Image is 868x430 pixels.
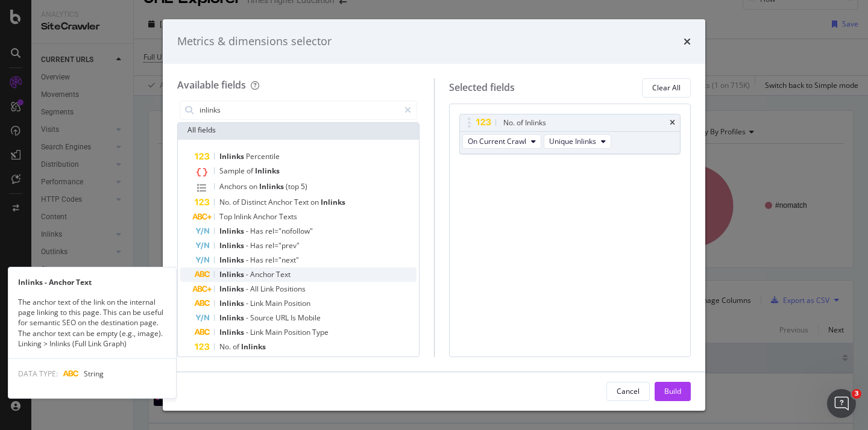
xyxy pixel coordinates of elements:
[19,338,28,347] button: Emoji picker
[246,327,250,337] span: -
[301,181,307,192] span: 5)
[246,313,250,323] span: -
[617,386,640,396] div: Cancel
[247,166,255,176] span: of
[219,269,246,279] span: Inlinks
[38,338,48,347] button: Gif picker
[19,134,220,143] b: Step 2: Filter for URLs with the Parameter
[241,197,268,207] span: Distinct
[468,136,526,146] span: On Current Crawl
[57,338,67,347] button: Upload attachment
[110,284,131,305] button: Scroll to bottom
[219,240,246,251] span: Inlinks
[642,78,691,98] button: Clear All
[250,284,260,294] span: All
[259,181,286,192] span: Inlinks
[250,327,265,337] span: Link
[177,34,332,49] div: Metrics & dimensions selector
[684,34,691,49] div: times
[10,313,231,333] textarea: Message…
[250,226,265,236] span: Has
[670,119,675,126] div: times
[265,255,299,265] span: rel="next"
[544,134,611,149] button: Unique Inlinks
[246,226,250,236] span: -
[265,240,300,251] span: rel="prev"
[549,136,596,146] span: Unique Inlinks
[19,68,98,78] i: escaped_fragment
[234,211,253,222] span: Inlink
[664,386,681,396] div: Build
[219,255,246,265] span: Inlinks
[246,284,250,294] span: -
[284,298,310,308] span: Position
[219,313,246,323] span: Inlinks
[265,327,284,337] span: Main
[250,269,276,279] span: Anchor
[198,101,399,119] input: Search by field name
[219,166,247,176] span: Sample
[219,181,249,192] span: Anchors
[294,197,310,207] span: Text
[279,211,297,222] span: Texts
[503,117,546,129] div: No. of Inlinks
[8,5,31,28] button: go back
[268,197,294,207] span: Anchor
[207,333,226,352] button: Send a message…
[249,181,259,192] span: on
[276,269,291,279] span: Text
[827,389,856,418] iframe: Intercom live chat
[275,284,306,294] span: Positions
[250,298,265,308] span: Link
[250,255,265,265] span: Has
[10,39,231,39] div: New messages divider
[246,269,250,279] span: -
[246,255,250,265] span: -
[171,117,181,126] a: Source reference 10021739:
[210,5,233,28] button: Home
[265,298,284,308] span: Main
[250,240,265,251] span: Has
[58,11,145,20] h1: Customer Support
[219,284,246,294] span: Inlinks
[219,298,246,308] span: Inlinks
[291,313,298,323] span: Is
[449,81,515,95] div: Selected fields
[19,56,222,92] div: To find all internal links to pages that include "? ", you'll need to use our URL Explorer with s...
[34,7,54,26] img: Profile image for Customer Support
[246,298,250,308] span: -
[286,181,301,192] span: (top
[219,197,233,207] span: No.
[177,78,246,92] div: Available fields
[28,276,125,285] b: No. of Inlinks (Total)
[265,226,313,236] span: rel="nofollow"
[260,284,275,294] span: Link
[275,313,291,323] span: URL
[219,226,246,236] span: Inlinks
[246,151,280,161] span: Percentile
[219,151,246,161] span: Inlinks
[28,275,222,298] li: : Shows the number of links to each page
[655,382,691,401] button: Build
[19,115,222,127] div: Go to > .
[8,277,176,287] div: Inlinks - Anchor Text
[102,176,112,186] a: Source reference 9276034:
[23,210,101,220] i: escaped_fragment
[219,211,234,222] span: Top
[19,228,168,238] b: Step 3: Add Inlinks Information
[42,116,98,125] b: SiteCrawler
[233,341,241,352] span: of
[19,245,222,269] div: To see which pages link to these URLs, add these columns:
[310,197,321,207] span: on
[255,166,280,176] span: Inlinks
[219,341,233,352] span: No.
[250,313,275,323] span: Source
[178,120,419,140] div: All fields
[233,197,241,207] span: of
[606,382,650,401] button: Cancel
[28,301,110,311] b: Sample of Inlinks
[241,341,266,352] span: Inlinks
[284,327,312,337] span: Position
[462,134,541,149] button: On Current Crawl
[253,211,279,222] span: Anchor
